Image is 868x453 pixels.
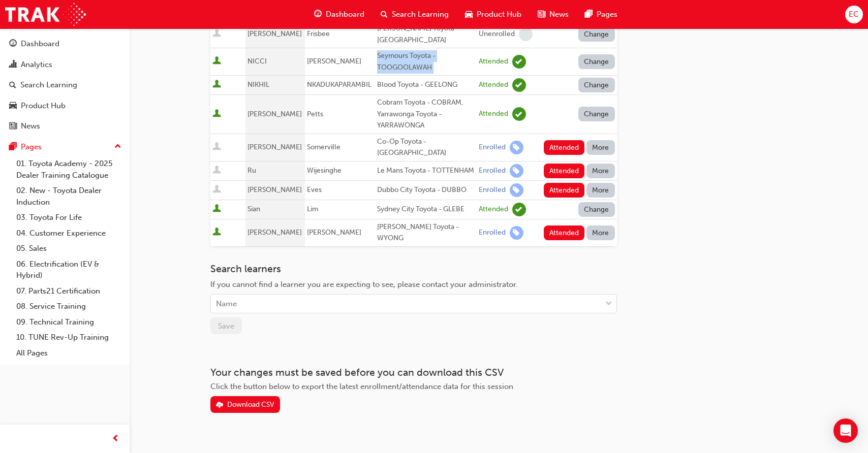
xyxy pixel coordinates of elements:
[12,156,126,183] a: 01. Toyota Academy - 2025 Dealer Training Catalogue
[12,241,126,256] a: 05. Sales
[307,110,323,118] span: Petts
[377,136,475,159] div: Co-Op Toyota - [GEOGRAPHIC_DATA]
[210,263,617,275] h3: Search learners
[247,29,302,38] span: [PERSON_NAME]
[9,60,17,70] span: chart-icon
[9,122,17,131] span: news-icon
[247,80,269,89] span: NIKHIL
[12,299,126,314] a: 08. Service Training
[307,143,340,151] span: Somerville
[578,27,615,42] button: Change
[21,59,52,71] div: Analytics
[512,203,526,216] span: learningRecordVerb_ATTEND-icon
[12,225,126,241] a: 04. Customer Experience
[845,6,863,23] button: EC
[114,140,121,153] span: up-icon
[212,185,221,195] span: User is inactive
[21,120,40,132] div: News
[307,29,330,38] span: Frisbee
[12,314,126,330] a: 09. Technical Training
[307,80,371,89] span: NKADUKAPARAMBIL
[586,140,615,155] button: More
[216,298,237,310] div: Name
[4,138,126,156] button: Pages
[538,8,545,21] span: news-icon
[479,80,508,90] div: Attended
[392,9,449,20] span: Search Learning
[20,79,77,91] div: Search Learning
[530,4,577,25] a: news-iconNews
[585,8,593,21] span: pages-icon
[307,57,361,66] span: [PERSON_NAME]
[12,330,126,345] a: 10. TUNE Rev-Up Training
[210,280,518,289] span: If you cannot find a learner you are expecting to see, please contact your administrator.
[512,78,526,92] span: learningRecordVerb_ATTEND-icon
[381,8,388,21] span: search-icon
[4,35,126,53] a: Dashboard
[457,4,530,25] a: car-iconProduct Hub
[377,204,475,215] div: Sydney City Toyota - GLEBE
[586,164,615,178] button: More
[377,165,475,177] div: Le Mans Toyota - TOTTENHAM
[307,166,342,175] span: Wijesinghe
[544,164,585,178] button: Attended
[479,228,506,238] div: Enrolled
[4,76,126,94] a: Search Learning
[4,33,126,138] button: DashboardAnalyticsSearch LearningProduct HubNews
[510,164,523,178] span: learningRecordVerb_ENROLL-icon
[479,143,506,152] div: Enrolled
[605,298,612,311] span: down-icon
[210,317,242,334] button: Save
[210,396,281,413] button: Download CSV
[479,29,515,39] div: Unenrolled
[5,3,86,26] img: Trak
[12,345,126,361] a: All Pages
[479,57,508,67] div: Attended
[578,78,615,92] button: Change
[510,226,523,240] span: learningRecordVerb_ENROLL-icon
[9,102,17,111] span: car-icon
[212,166,221,176] span: User is inactive
[833,418,858,443] div: Open Intercom Messenger
[212,29,221,39] span: User is inactive
[9,40,17,49] span: guage-icon
[212,142,221,152] span: User is inactive
[210,367,617,378] h3: Your changes must be saved before you can download this CSV
[307,228,361,237] span: [PERSON_NAME]
[479,109,508,119] div: Attended
[210,382,513,391] span: Click the button below to export the latest enrollment/attendance data for this session
[247,185,302,194] span: [PERSON_NAME]
[212,204,221,214] span: User is active
[306,4,373,25] a: guage-iconDashboard
[307,185,322,194] span: Eves
[21,100,66,112] div: Product Hub
[377,79,475,91] div: Blood Toyota - GEELONG
[479,205,508,214] div: Attended
[21,141,42,153] div: Pages
[578,107,615,121] button: Change
[314,8,322,21] span: guage-icon
[247,228,302,237] span: [PERSON_NAME]
[465,8,473,21] span: car-icon
[21,38,59,50] div: Dashboard
[510,183,523,197] span: learningRecordVerb_ENROLL-icon
[247,166,256,175] span: Ru
[597,9,617,20] span: Pages
[377,50,475,73] div: Seymours Toyota - TOOGOOLAWAH
[377,23,475,46] div: [PERSON_NAME] Toyota - [GEOGRAPHIC_DATA]
[212,228,221,238] span: User is active
[586,183,615,198] button: More
[112,433,119,445] span: prev-icon
[519,27,533,41] span: learningRecordVerb_NONE-icon
[9,81,16,90] span: search-icon
[12,256,126,283] a: 06. Electrification (EV & Hybrid)
[247,57,267,66] span: NICCI
[247,110,302,118] span: [PERSON_NAME]
[479,185,506,195] div: Enrolled
[479,166,506,176] div: Enrolled
[212,80,221,90] span: User is active
[12,183,126,210] a: 02. New - Toyota Dealer Induction
[377,184,475,196] div: Dubbo City Toyota - DUBBO
[212,109,221,119] span: User is active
